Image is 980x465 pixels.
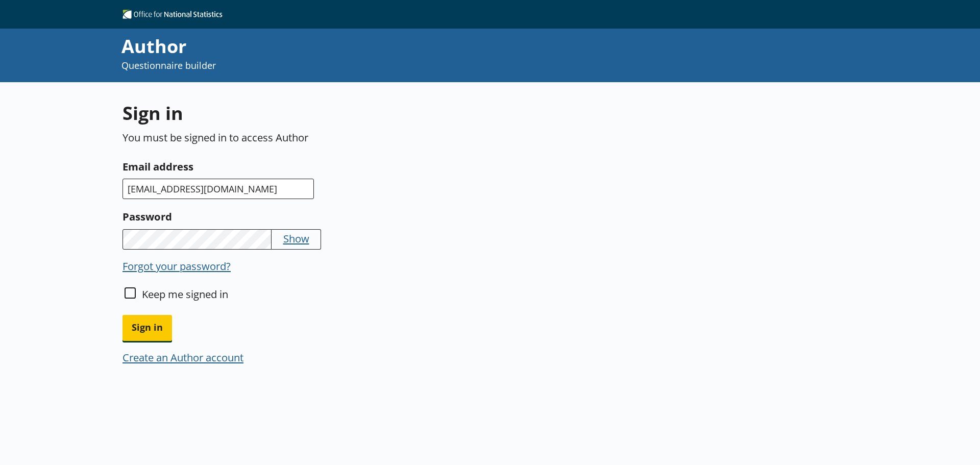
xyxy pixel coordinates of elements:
[122,208,605,225] label: Password
[122,315,172,341] button: Sign in
[121,34,659,59] div: Author
[122,158,605,175] label: Email address
[122,130,605,144] p: You must be signed in to access Author
[121,59,659,72] p: Questionnaire builder
[283,231,309,246] button: Show
[122,101,605,126] h1: Sign in
[122,350,243,364] button: Create an Author account
[142,287,228,301] label: Keep me signed in
[122,259,231,273] button: Forgot your password?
